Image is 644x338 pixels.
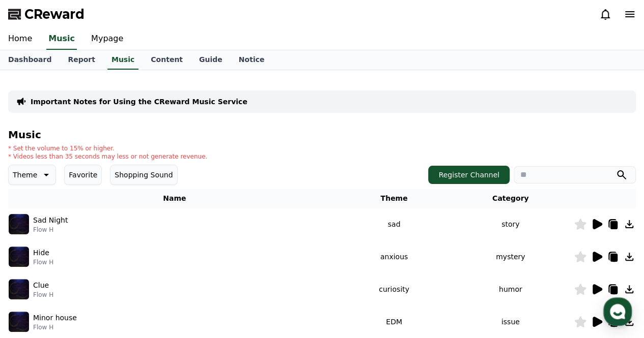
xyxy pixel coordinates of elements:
[447,240,574,273] td: mystery
[151,269,176,277] span: Settings
[60,50,103,70] a: Report
[85,269,115,278] span: Messages
[107,50,138,70] a: Music
[447,208,574,240] td: story
[447,305,574,338] td: issue
[143,50,191,70] a: Content
[341,189,447,208] th: Theme
[33,323,77,331] p: Flow H
[46,28,77,50] a: Music
[64,165,102,185] button: Favorite
[13,168,37,182] p: Theme
[67,254,131,279] a: Messages
[9,214,29,234] img: music
[33,248,49,258] p: Hide
[9,279,29,299] img: music
[31,97,247,107] a: Important Notes for Using the CReward Music Service
[8,129,636,140] h4: Music
[191,50,231,70] a: Guide
[33,215,68,226] p: Sad Night
[110,165,177,185] button: Shopping Sound
[33,280,49,291] p: Clue
[33,226,68,234] p: Flow H
[131,254,195,279] a: Settings
[447,189,574,208] th: Category
[8,6,85,22] a: CReward
[428,166,510,184] button: Register Channel
[8,144,207,152] p: * Set the volume to 15% or higher.
[9,312,29,332] img: music
[9,247,29,267] img: music
[3,254,67,279] a: Home
[33,258,53,266] p: Flow H
[33,313,77,323] p: Minor house
[8,152,207,161] p: * Videos less than 35 seconds may less or not generate revenue.
[26,269,44,277] span: Home
[24,6,85,22] span: CReward
[341,273,447,305] td: curiosity
[341,305,447,338] td: EDM
[341,240,447,273] td: anxious
[8,189,341,208] th: Name
[231,50,273,70] a: Notice
[33,291,53,299] p: Flow H
[447,273,574,305] td: humor
[83,28,131,50] a: Mypage
[341,208,447,240] td: sad
[8,165,56,185] button: Theme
